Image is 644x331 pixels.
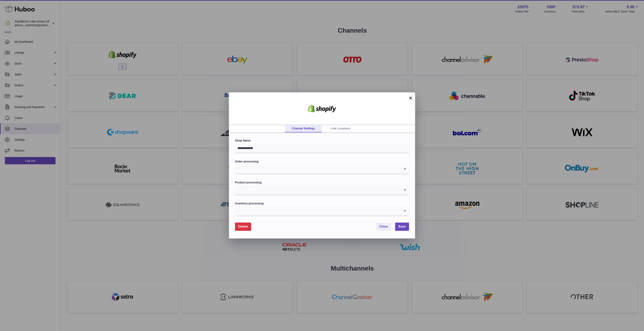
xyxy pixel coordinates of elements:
[408,96,413,100] button: ×
[235,160,409,163] label: Order processing
[376,223,391,231] button: Close
[235,206,409,216] div: Search for option
[395,223,409,231] button: Save
[235,223,251,231] button: Delete
[235,185,401,195] input: Search for option
[398,225,406,228] span: Save
[235,164,401,174] input: Search for option
[379,225,388,228] span: Close
[235,181,409,184] label: Product processing
[322,125,359,132] a: Link Locations
[238,225,248,228] span: Delete
[305,104,339,112] img: shopify
[235,139,409,143] label: Shop Name
[235,206,401,216] input: Search for option
[285,125,322,132] a: Channel Settings
[235,185,409,195] div: Search for option
[235,202,409,205] label: Inventory processing
[235,164,409,174] div: Search for option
